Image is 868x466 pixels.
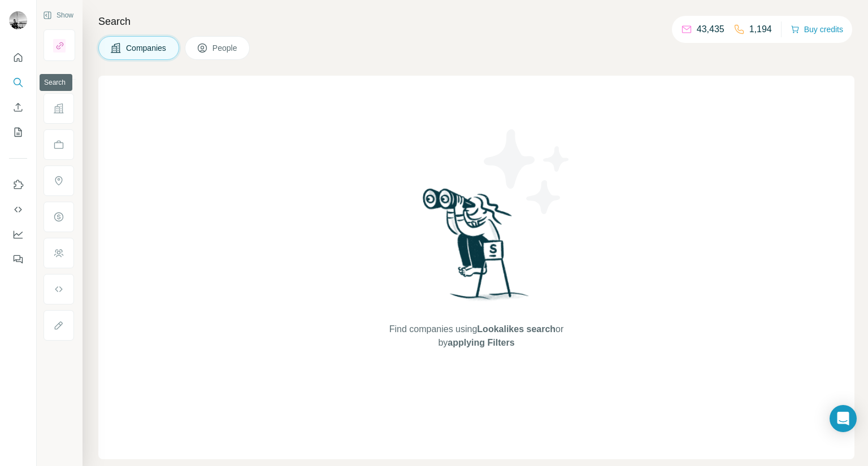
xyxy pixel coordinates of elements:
[418,185,535,311] img: Surfe Illustration - Woman searching with binoculars
[476,121,578,223] img: Surfe Illustration - Stars
[791,21,843,37] button: Buy credits
[9,11,27,29] img: Avatar
[35,7,81,24] button: Show
[9,97,27,117] button: Enrich CSV
[212,42,238,54] span: People
[9,224,27,245] button: Dashboard
[9,199,27,220] button: Use Surfe API
[448,338,514,347] span: applying Filters
[9,122,27,142] button: My lists
[749,23,772,36] p: 1,194
[126,42,167,54] span: Companies
[9,72,27,93] button: Search
[697,23,724,36] p: 43,435
[477,324,555,334] span: Lookalikes search
[830,405,857,432] div: Open Intercom Messenger
[98,14,854,29] h4: Search
[9,47,27,68] button: Quick start
[386,323,567,350] span: Find companies using or by
[9,249,27,269] button: Feedback
[9,175,27,195] button: Use Surfe on LinkedIn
